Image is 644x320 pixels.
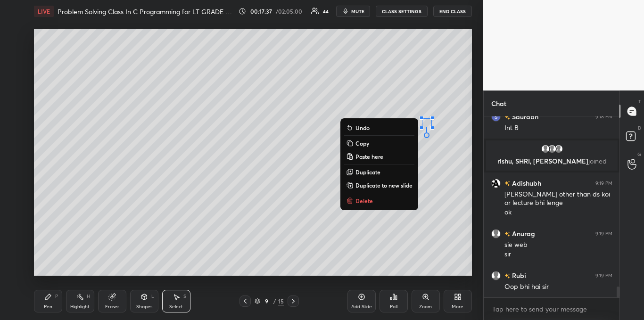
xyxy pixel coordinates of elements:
p: Duplicate to new slide [355,181,413,189]
img: 6a9722077ed543a7ad763d8f80dd574d.jpg [491,112,501,122]
img: default.png [540,144,550,154]
button: Duplicate [344,166,414,178]
div: sir [504,250,612,259]
p: Undo [355,124,370,131]
img: d2384138f60c4c5aac30c971995c5891.png [491,179,501,188]
div: sie web [504,240,612,250]
div: 9 [262,298,272,304]
div: S [183,294,186,299]
img: default.png [547,144,556,154]
div: Shapes [136,304,152,309]
p: Chat [484,91,514,116]
p: T [638,98,641,105]
div: More [452,304,463,309]
p: rishu, SHRI, [PERSON_NAME] [492,157,612,165]
div: 44 [323,9,329,14]
span: mute [351,8,364,15]
div: P [55,294,58,299]
span: joined [588,156,606,165]
div: [PERSON_NAME] other than ds koi or lecture bhi lenge [504,190,612,208]
div: Pen [44,304,52,309]
div: LIVE [34,6,54,17]
div: 15 [278,297,284,305]
button: End Class [433,6,472,17]
button: mute [336,6,370,17]
div: L [151,294,154,299]
button: Paste here [344,151,414,162]
div: / [273,298,276,304]
div: Add Slide [351,304,372,309]
div: 9:19 PM [595,231,612,237]
img: default.png [491,229,501,238]
button: Duplicate to new slide [344,180,414,191]
div: Poll [390,304,397,309]
img: default.png [553,144,563,154]
p: G [637,151,641,158]
button: Undo [344,122,414,133]
p: Duplicate [355,168,380,176]
div: 9:19 PM [595,181,612,186]
h6: Anurag [510,229,535,238]
div: Select [169,304,183,309]
div: H [87,294,90,299]
img: no-rating-badge.077c3623.svg [504,273,510,279]
div: Int B [504,123,612,133]
div: Eraser [105,304,119,309]
img: default.png [491,271,501,280]
h4: Problem Solving Class In C Programming for LT GRADE Exam [58,7,235,16]
p: D [638,124,641,131]
div: grid [484,116,620,297]
div: Highlight [70,304,90,309]
div: ok [504,208,612,217]
img: no-rating-badge.077c3623.svg [504,181,510,186]
div: 9:19 PM [595,273,612,279]
h6: Saurabh [510,112,538,122]
p: Paste here [355,153,383,160]
p: Copy [355,139,369,147]
button: CLASS SETTINGS [376,6,428,17]
div: 9:18 PM [595,114,612,120]
p: Delete [355,197,373,205]
img: no-rating-badge.077c3623.svg [504,231,510,237]
div: Oop bhi hai sir [504,282,612,292]
button: Copy [344,138,414,149]
button: Delete [344,195,414,206]
div: Zoom [419,304,432,309]
img: no-rating-badge.077c3623.svg [504,115,510,120]
h6: Rubi [510,271,526,280]
h6: Adishubh [510,178,541,188]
